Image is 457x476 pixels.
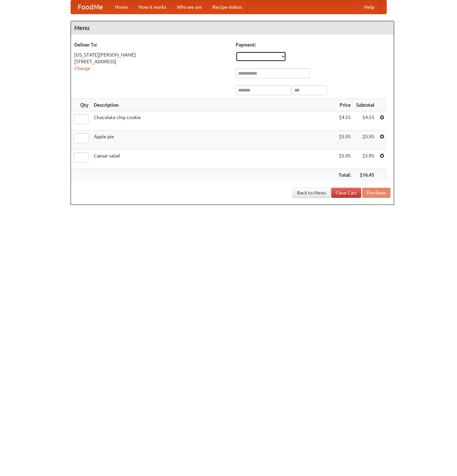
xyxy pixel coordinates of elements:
td: $5.95 [353,131,377,150]
th: Total: [336,169,353,181]
td: $4.55 [353,111,377,131]
td: Chocolate chip cookie [91,111,336,131]
th: Price [336,99,353,111]
a: Clear Cart [331,188,361,198]
a: Change [74,66,90,71]
h5: Payment: [236,41,390,48]
h5: Deliver To: [74,41,229,48]
a: How it works [133,0,172,14]
td: $5.95 [336,150,353,169]
a: FoodMe [71,0,110,14]
button: Purchase [362,188,390,198]
a: Who we are [172,0,207,14]
td: $4.55 [336,111,353,131]
td: Apple pie [91,131,336,150]
a: Home [110,0,133,14]
a: Help [359,0,380,14]
div: [STREET_ADDRESS] [74,58,229,65]
a: Recipe videos [207,0,247,14]
td: $5.95 [336,131,353,150]
th: $16.45 [353,169,377,181]
div: [US_STATE][PERSON_NAME] [74,51,229,58]
td: $5.95 [353,150,377,169]
th: Qty [71,99,91,111]
th: Subtotal [353,99,377,111]
a: Back to Menu [293,188,330,198]
h4: Menu [71,21,394,35]
th: Description [91,99,336,111]
td: Caesar salad [91,150,336,169]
